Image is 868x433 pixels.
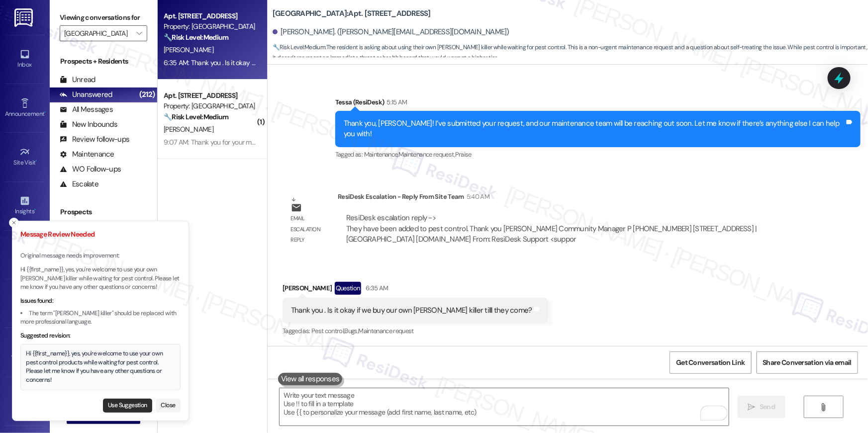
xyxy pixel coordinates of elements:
[164,125,213,134] span: [PERSON_NAME]
[738,396,786,418] button: Send
[345,327,359,335] span: Bugs ,
[335,282,361,294] div: Question
[5,192,45,219] a: Insights •
[164,21,256,32] div: Property: [GEOGRAPHIC_DATA]
[44,109,46,116] span: •
[455,150,472,159] span: Praise
[164,138,747,147] div: 9:07 AM: Thank you for your message. Our offices are currently closed, but we will contact you wh...
[26,349,175,384] div: Hi {{first_name}}, yes, you're welcome to use your own pest control products while waiting for pe...
[50,56,157,67] div: Prospects + Residents
[820,403,827,411] i: 
[60,10,147,25] label: Viewing conversations for
[273,8,431,19] b: [GEOGRAPHIC_DATA]: Apt. [STREET_ADDRESS]
[676,357,745,368] span: Get Conversation Link
[748,403,756,411] i: 
[20,297,181,306] div: Issues found:
[20,265,181,292] p: Hi {{first_name}}, yes, you're welcome to use your own [PERSON_NAME] killer while waiting for pes...
[9,218,19,228] button: Close toast
[60,164,121,174] div: WO Follow-ups
[338,191,808,205] div: ResiDesk Escalation - Reply From Site Team
[60,119,117,130] div: New Inbounds
[20,332,181,341] div: Suggested revision:
[335,147,861,162] div: Tagged as:
[5,241,45,268] a: Buildings
[280,388,729,426] textarea: To enrich screen reader interactions, please activate Accessibility in Grammarly extension settings
[344,118,845,140] div: Thank you, [PERSON_NAME]! I’ve submitted your request, and our maintenance team will be reaching ...
[283,324,548,338] div: Tagged as:
[164,112,228,121] strong: 🔧 Risk Level: Medium
[50,207,157,217] div: Prospects
[164,11,256,21] div: Apt. [STREET_ADDRESS]
[14,8,35,27] img: ResiDesk Logo
[760,402,775,412] span: Send
[164,58,413,67] div: 6:35 AM: Thank you . Is it okay if we buy our own [PERSON_NAME] killer tilll they come?
[60,149,114,160] div: Maintenance
[60,89,112,100] div: Unanswered
[291,305,532,316] div: Thank you . Is it okay if we buy our own [PERSON_NAME] killer tilll they come?
[346,213,757,244] div: ResiDesk escalation reply -> They have been added to pest control. Thank you [PERSON_NAME] Commun...
[763,357,852,368] span: Share Conversation via email
[364,283,388,293] div: 6:35 AM
[34,206,36,213] span: •
[64,25,131,41] input: All communities
[5,290,45,317] a: Leads
[60,179,98,189] div: Escalate
[164,90,256,101] div: Apt. [STREET_ADDRESS]
[156,399,181,413] button: Close
[273,27,509,37] div: [PERSON_NAME]. ([PERSON_NAME][EMAIL_ADDRESS][DOMAIN_NAME])
[137,87,157,102] div: (212)
[60,104,113,115] div: All Messages
[136,29,142,37] i: 
[5,388,45,415] a: Account
[311,327,345,335] span: Pest control ,
[5,46,45,73] a: Inbox
[757,351,858,374] button: Share Conversation via email
[273,42,868,64] span: : The resident is asking about using their own [PERSON_NAME] killer while waiting for pest contro...
[335,97,861,111] div: Tessa (ResiDesk)
[273,43,325,51] strong: 🔧 Risk Level: Medium
[36,158,37,165] span: •
[364,150,398,159] span: Maintenance ,
[20,309,181,327] li: The term "[PERSON_NAME] killer" should be replaced with more professional language.
[60,75,96,85] div: Unread
[283,282,548,298] div: [PERSON_NAME]
[164,33,228,42] strong: 🔧 Risk Level: Medium
[5,144,45,171] a: Site Visit •
[398,150,455,159] span: Maintenance request ,
[670,351,751,374] button: Get Conversation Link
[291,213,330,245] div: Email escalation reply
[103,399,152,413] button: Use Suggestion
[384,97,407,107] div: 5:15 AM
[358,327,414,335] span: Maintenance request
[20,229,181,240] h3: Message Review Needed
[164,45,213,54] span: [PERSON_NAME]
[20,252,181,260] p: Original message needs improvement:
[60,134,129,145] div: Review follow-ups
[164,101,256,111] div: Property: [GEOGRAPHIC_DATA]
[5,339,45,366] a: Templates •
[464,191,489,202] div: 5:40 AM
